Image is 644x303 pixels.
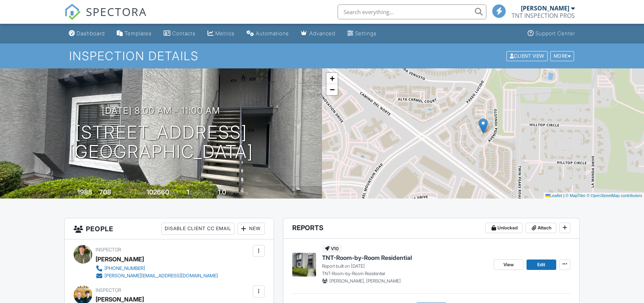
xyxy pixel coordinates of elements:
[506,51,548,61] div: Client View
[506,53,550,58] a: Client View
[330,74,335,83] span: +
[238,223,265,235] div: New
[161,27,199,41] a: Contacts
[96,247,121,252] span: Inspector
[99,188,111,196] div: 708
[215,30,235,36] div: Metrics
[172,30,196,36] div: Contacts
[326,84,338,95] a: Zoom out
[479,118,488,133] img: Marker
[355,30,377,36] div: Settings
[563,193,564,198] span: |
[86,4,147,19] span: SPECTORA
[338,4,486,19] input: Search everything...
[125,30,152,36] div: Templates
[326,73,338,84] a: Zoom in
[344,27,380,41] a: Settings
[69,49,575,62] h1: Inspection Details
[535,30,575,36] div: Support Center
[96,265,218,272] a: [PHONE_NUMBER]
[218,188,226,196] div: 1.0
[545,193,562,198] a: Leaflet
[146,188,169,196] div: 102660
[190,190,211,196] span: bedrooms
[102,106,220,116] h3: [DATE] 8:00 am - 11:00 am
[68,190,76,196] span: Built
[104,265,145,271] div: [PHONE_NUMBER]
[64,10,147,26] a: SPECTORA
[244,27,292,41] a: Automations (Basic)
[77,30,105,36] div: Dashboard
[525,27,578,41] a: Support Center
[69,123,253,162] h1: [STREET_ADDRESS] [GEOGRAPHIC_DATA]
[96,287,121,293] span: Inspector
[96,272,218,280] a: [PERSON_NAME][EMAIL_ADDRESS][DOMAIN_NAME]
[587,193,642,198] a: © OpenStreetMap contributors
[65,218,273,239] h3: People
[256,30,289,36] div: Automations
[298,27,338,41] a: Advanced
[77,188,92,196] div: 1988
[187,188,189,196] div: 1
[566,193,586,198] a: © MapTiler
[64,4,81,20] img: The Best Home Inspection Software - Spectora
[104,273,218,279] div: [PERSON_NAME][EMAIL_ADDRESS][DOMAIN_NAME]
[550,51,574,61] div: More
[130,190,145,196] span: Lot Size
[112,190,123,196] span: sq. ft.
[227,190,248,196] span: bathrooms
[170,190,180,196] span: sq.ft.
[66,27,108,41] a: Dashboard
[512,12,575,19] div: TNT INSPECTION PROS
[330,85,335,94] span: −
[521,4,569,12] div: [PERSON_NAME]
[205,27,238,41] a: Metrics
[309,30,335,36] div: Advanced
[96,254,144,265] div: [PERSON_NAME]
[161,223,235,235] div: Disable Client CC Email
[114,27,155,41] a: Templates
